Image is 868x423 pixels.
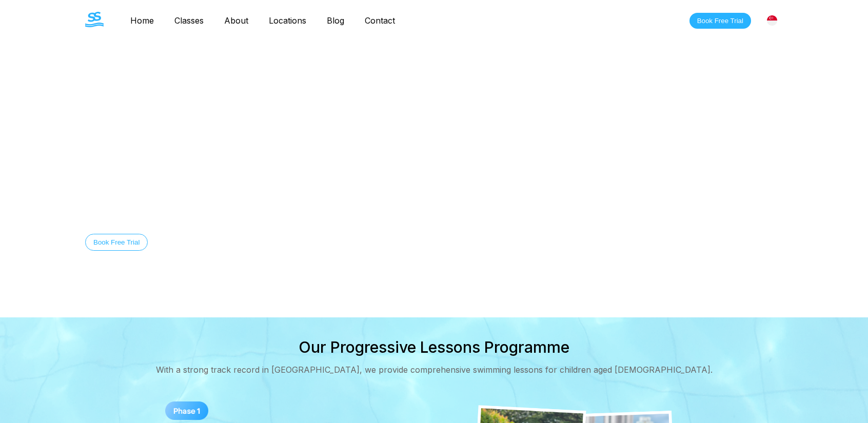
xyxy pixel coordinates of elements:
[85,209,626,217] div: Equip your child with essential swimming skills for lifelong safety and confidence in water.
[164,15,214,26] a: Classes
[165,401,208,420] img: Phase 1
[156,365,713,375] div: With a strong track record in [GEOGRAPHIC_DATA], we provide comprehensive swimming lessons for ch...
[299,338,569,356] h2: Our Progressive Lessons Programme
[761,10,783,31] div: [GEOGRAPHIC_DATA]
[767,15,777,26] img: Singapore
[85,12,104,27] img: The Swim Starter Logo
[259,15,317,26] a: Locations
[85,144,626,151] div: Welcome to The Swim Starter
[85,234,148,251] button: Book Free Trial
[317,15,354,26] a: Blog
[158,234,232,251] button: Discover Our Story
[120,15,164,26] a: Home
[214,15,259,26] a: About
[354,15,405,26] a: Contact
[85,167,626,193] h1: Swimming Lessons in [GEOGRAPHIC_DATA]
[689,13,751,29] button: Book Free Trial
